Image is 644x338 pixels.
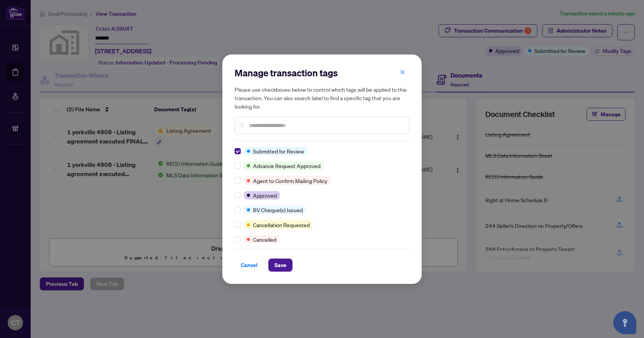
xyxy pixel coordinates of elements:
[253,162,320,170] span: Advance Request Approved
[253,235,276,244] span: Cancelled
[241,259,258,271] span: Cancel
[613,311,636,334] button: Open asap
[253,191,277,200] span: Approved
[235,259,264,272] button: Cancel
[268,259,292,272] button: Save
[253,221,310,229] span: Cancellation Requested
[400,69,405,75] span: close
[235,85,409,110] h5: Please use checkboxes below to control which tags will be applied to this transaction. You can al...
[274,259,286,271] span: Save
[253,206,303,214] span: BV Cheque(s) Issued
[253,147,304,155] span: Submitted for Review
[235,67,409,79] h2: Manage transaction tags
[253,176,327,185] span: Agent to Confirm Mailing Policy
